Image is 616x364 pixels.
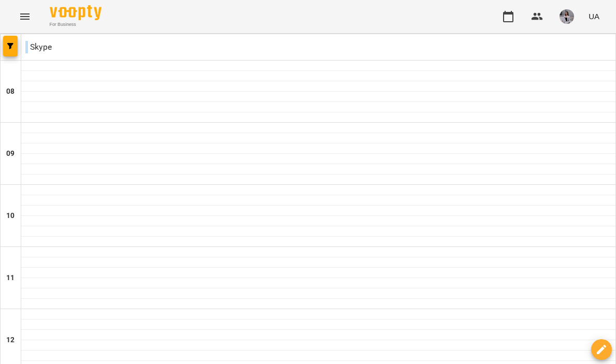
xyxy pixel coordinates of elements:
button: Menu [12,4,37,29]
h6: 12 [6,334,15,346]
h6: 10 [6,210,15,222]
h6: 11 [6,272,15,284]
img: Voopty Logo [50,5,102,20]
img: 12244b902461e668c4e17ccafab93acf.png [560,9,574,24]
h6: 08 [6,86,15,97]
button: UA [584,7,604,26]
h6: 09 [6,148,15,159]
p: Skype [25,41,52,53]
span: For Business [50,21,102,28]
span: UA [589,11,599,22]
